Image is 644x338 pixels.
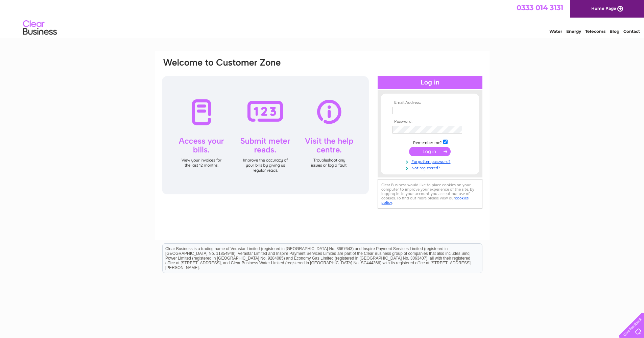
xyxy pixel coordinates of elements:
[391,119,469,124] th: Password:
[392,158,469,164] a: Forgotten password?
[23,18,57,38] img: logo.png
[623,29,640,34] a: Contact
[566,29,581,34] a: Energy
[549,29,562,34] a: Water
[391,139,469,145] td: Remember me?
[378,179,482,209] div: Clear Business would like to place cookies on your computer to improve your experience of the sit...
[391,100,469,105] th: Email Address:
[610,29,619,34] a: Blog
[585,29,605,34] a: Telecoms
[517,3,563,12] a: 0333 014 3131
[409,147,451,156] input: Submit
[392,164,469,171] a: Not registered?
[163,4,482,33] div: Clear Business is a trading name of Verastar Limited (registered in [GEOGRAPHIC_DATA] No. 3667643...
[381,196,469,205] a: cookies policy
